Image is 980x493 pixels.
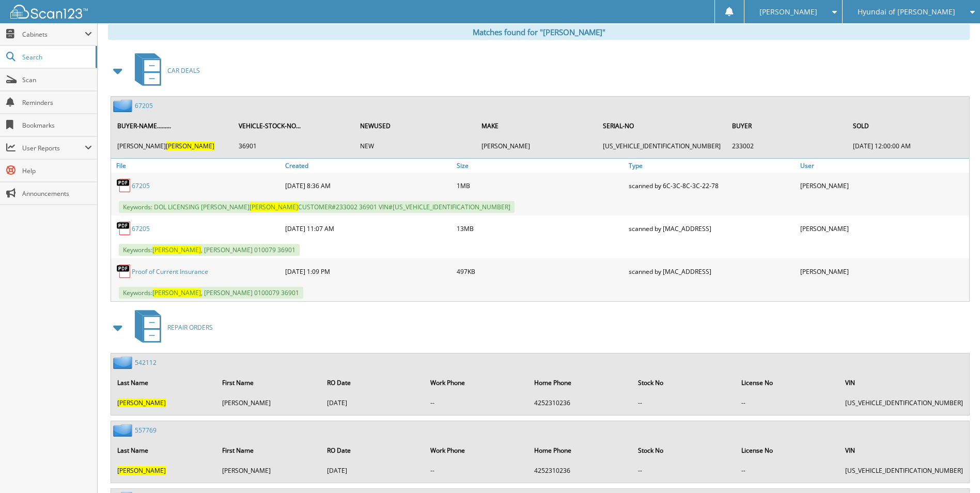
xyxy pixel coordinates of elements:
[135,101,153,110] a: 67205
[217,440,321,461] th: First Name
[217,462,321,479] td: [PERSON_NAME]
[425,372,527,393] th: Work Phone
[322,440,424,461] th: RO Date
[132,224,150,233] a: 67205
[117,466,166,475] span: [PERSON_NAME]
[167,66,200,75] span: CAR DEALS
[727,137,847,155] td: 233002
[234,137,354,155] td: 36901
[116,264,132,279] img: PDF.png
[840,394,968,411] td: [US_VEHICLE_IDENTIFICATION_NUMBER]
[529,394,632,411] td: 4252310236
[626,159,798,173] a: Type
[22,144,85,152] span: User Reports
[736,372,839,393] th: License No
[112,115,232,136] th: BUYER-NAME.........
[283,159,454,173] a: Created
[10,5,88,19] img: scan123-logo-white.svg
[736,440,839,461] th: License No
[840,440,968,461] th: VIN
[454,261,626,282] div: 497KB
[167,323,213,332] span: REPAIR ORDERS
[454,175,626,196] div: 1MB
[355,115,475,136] th: NEWUSED
[112,440,216,461] th: Last Name
[798,175,969,196] div: [PERSON_NAME]
[633,440,735,461] th: Stock No
[798,261,969,282] div: [PERSON_NAME]
[119,201,515,213] span: Keywords: DOL LICENSING [PERSON_NAME] CUSTOMER#233002 36901 VIN#[US_VEHICLE_IDENTIFICATION_NUMBER]
[633,462,735,479] td: --
[250,203,298,211] span: [PERSON_NAME]
[119,244,300,256] span: Keywords: , [PERSON_NAME] 010079 36901
[425,462,527,479] td: --
[22,121,92,130] span: Bookmarks
[113,99,135,112] img: folder2.png
[626,218,798,239] div: scanned by [MAC_ADDRESS]
[166,142,214,150] span: [PERSON_NAME]
[633,394,735,411] td: --
[22,98,92,107] span: Reminders
[454,218,626,239] div: 13MB
[129,307,213,348] a: REPAIR ORDERS
[598,115,726,136] th: SERIAL-NO
[840,372,968,393] th: VIN
[736,462,839,479] td: --
[626,175,798,196] div: scanned by 6C-3C-8C-3C-22-78
[840,462,968,479] td: [US_VEHICLE_IDENTIFICATION_NUMBER]
[798,159,969,173] a: User
[22,75,92,84] span: Scan
[425,394,527,411] td: --
[113,424,135,437] img: folder2.png
[119,287,303,299] span: Keywords: , [PERSON_NAME] 0100079 36901
[759,9,817,15] span: [PERSON_NAME]
[283,175,454,196] div: [DATE] 8:36 AM
[135,358,157,367] a: 542112
[736,394,839,411] td: --
[116,221,132,236] img: PDF.png
[529,372,632,393] th: Home Phone
[152,288,201,297] span: [PERSON_NAME]
[135,426,157,435] a: 557769
[111,159,283,173] a: File
[112,137,232,155] td: [PERSON_NAME]
[152,245,201,254] span: [PERSON_NAME]
[217,372,321,393] th: First Name
[858,9,955,15] span: Hyundai of [PERSON_NAME]
[22,53,90,61] span: Search
[129,50,200,91] a: CAR DEALS
[322,372,424,393] th: RO Date
[116,178,132,193] img: PDF.png
[217,394,321,411] td: [PERSON_NAME]
[22,30,85,39] span: Cabinets
[529,462,632,479] td: 4252310236
[22,166,92,175] span: Help
[355,137,475,155] td: NEW
[132,267,208,276] a: Proof of Current Insurance
[425,440,527,461] th: Work Phone
[113,356,135,369] img: folder2.png
[283,218,454,239] div: [DATE] 11:07 AM
[848,115,968,136] th: SOLD
[476,137,597,155] td: [PERSON_NAME]
[529,440,632,461] th: Home Phone
[322,394,424,411] td: [DATE]
[234,115,354,136] th: VEHICLE-STOCK-NO...
[476,115,597,136] th: MAKE
[848,137,968,155] td: [DATE] 12:00:00 AM
[727,115,847,136] th: BUYER
[117,398,166,407] span: [PERSON_NAME]
[454,159,626,173] a: Size
[598,137,726,155] td: [US_VEHICLE_IDENTIFICATION_NUMBER]
[322,462,424,479] td: [DATE]
[283,261,454,282] div: [DATE] 1:09 PM
[633,372,735,393] th: Stock No
[22,189,92,198] span: Announcements
[112,372,216,393] th: Last Name
[798,218,969,239] div: [PERSON_NAME]
[132,181,150,190] a: 67205
[108,24,970,40] div: Matches found for "[PERSON_NAME]"
[626,261,798,282] div: scanned by [MAC_ADDRESS]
